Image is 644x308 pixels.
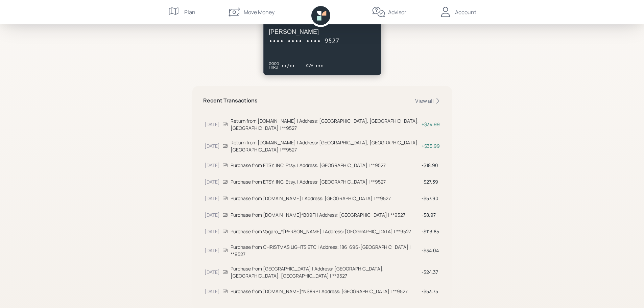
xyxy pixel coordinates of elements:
[455,8,476,16] div: Account
[231,211,419,218] div: Purchase from [DOMAIN_NAME]*B09FI | Address: [GEOGRAPHIC_DATA] | **9527
[205,142,220,149] div: [DATE]
[205,211,220,218] div: [DATE]
[231,265,419,279] div: Purchase from [GEOGRAPHIC_DATA] | Address: [GEOGRAPHIC_DATA], [GEOGRAPHIC_DATA], [GEOGRAPHIC_DATA...
[422,178,440,185] div: $27.39
[205,247,220,254] div: [DATE]
[422,247,440,254] div: $34.04
[231,162,419,169] div: Purchase from ETSY, INC. Etsy. | Address: [GEOGRAPHIC_DATA] | **9527
[422,121,440,128] div: $34.99
[422,288,440,295] div: $53.75
[205,228,220,235] div: [DATE]
[205,288,220,295] div: [DATE]
[203,97,258,104] h5: Recent Transactions
[388,8,406,16] div: Advisor
[205,178,220,185] div: [DATE]
[205,121,220,128] div: [DATE]
[231,195,419,202] div: Purchase from [DOMAIN_NAME] | Address: [GEOGRAPHIC_DATA] | **9527
[231,178,419,185] div: Purchase from ETSY, INC. Etsy. | Address: [GEOGRAPHIC_DATA] | **9527
[422,142,440,149] div: $35.99
[244,8,275,16] div: Move Money
[422,195,440,202] div: $57.90
[184,8,195,16] div: Plan
[422,228,440,235] div: $113.85
[205,195,220,202] div: [DATE]
[422,211,440,218] div: $8.97
[231,228,419,235] div: Purchase from Vagaro_*[PERSON_NAME] | Address: [GEOGRAPHIC_DATA] | **9527
[422,268,440,276] div: $24.37
[205,162,220,169] div: [DATE]
[205,268,220,276] div: [DATE]
[231,243,419,258] div: Purchase from CHRISTMAS LIGHTS ETC | Address: 186-696-[GEOGRAPHIC_DATA] | **9527
[231,117,419,132] div: Return from [DOMAIN_NAME] | Address: [GEOGRAPHIC_DATA], [GEOGRAPHIC_DATA], [GEOGRAPHIC_DATA] | **...
[231,139,419,153] div: Return from [DOMAIN_NAME] | Address: [GEOGRAPHIC_DATA], [GEOGRAPHIC_DATA], [GEOGRAPHIC_DATA] | **...
[422,162,440,169] div: $18.90
[415,97,441,104] div: View all
[231,288,419,295] div: Purchase from [DOMAIN_NAME]*NS8RP | Address: [GEOGRAPHIC_DATA] | **9527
